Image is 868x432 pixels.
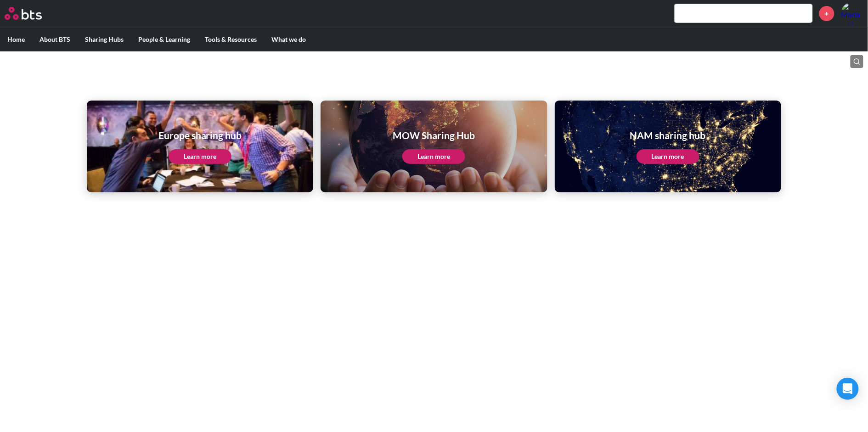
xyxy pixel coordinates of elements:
[630,129,706,142] h1: NAM sharing hub
[5,7,59,20] a: Go home
[637,149,699,164] a: Learn more
[841,2,863,24] img: Maria Tablado
[837,378,859,400] div: Open Intercom Messenger
[5,7,42,20] img: BTS Logo
[819,6,834,21] a: +
[197,28,264,51] label: Tools & Resources
[78,28,131,51] label: Sharing Hubs
[402,149,465,164] a: Learn more
[131,28,197,51] label: People & Learning
[841,2,863,24] a: Profile
[169,149,231,164] a: Learn more
[158,129,242,142] h1: Europe sharing hub
[393,129,475,142] h1: MOW Sharing Hub
[264,28,313,51] label: What we do
[32,28,78,51] label: About BTS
